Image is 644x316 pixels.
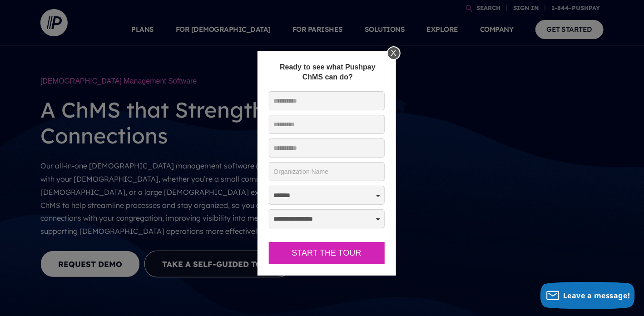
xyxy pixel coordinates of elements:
span: Leave a message! [563,291,630,301]
div: Ready to see what Pushpay ChMS can do? [269,62,387,82]
button: Leave a message! [540,282,635,309]
div: X [387,46,401,60]
button: Start the Tour [269,242,385,264]
input: Organization Name [269,162,385,181]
